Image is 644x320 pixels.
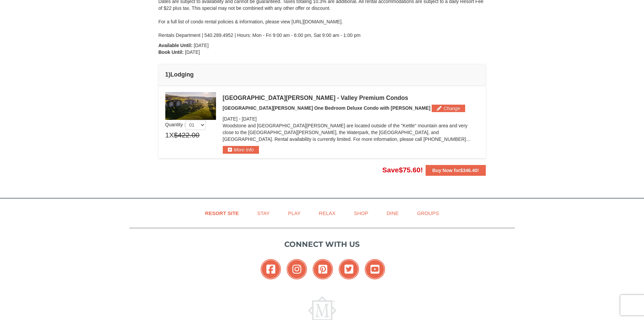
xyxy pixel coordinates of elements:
a: Play [280,206,309,221]
img: 19219041-4-ec11c166.jpg [165,92,216,120]
a: Groups [408,206,447,221]
span: $422.00 [174,130,199,140]
span: Quantity : [165,122,206,127]
a: Dine [378,206,407,221]
span: 1 [165,130,169,140]
span: [DATE] [194,43,209,48]
span: [DATE] [242,116,257,122]
a: Resort Site [197,206,247,221]
h4: 1 Lodging [165,71,479,78]
button: More Info [223,146,259,153]
span: [DATE] [223,116,238,122]
strong: Available Until: [159,43,193,48]
a: Stay [249,206,278,221]
p: Connect with us [129,239,515,250]
button: Buy Now for$346.40! [426,165,486,176]
span: Save ! [382,166,423,174]
span: [GEOGRAPHIC_DATA][PERSON_NAME] One Bedroom Deluxe Condo with [PERSON_NAME] [223,105,431,111]
a: Shop [345,206,377,221]
span: ) [168,71,170,78]
strong: Buy Now for ! [432,168,479,173]
span: - [239,116,240,122]
strong: Book Until: [159,49,184,55]
div: [GEOGRAPHIC_DATA][PERSON_NAME] - Valley Premium Condos [223,94,479,101]
a: Relax [310,206,344,221]
span: [DATE] [185,49,200,55]
p: Woodstone and [GEOGRAPHIC_DATA][PERSON_NAME] are located outside of the "Kettle" mountain area an... [223,122,479,143]
span: X [169,130,174,140]
button: Change [432,105,465,112]
span: $346.40 [460,168,477,173]
span: $75.60 [399,166,421,174]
